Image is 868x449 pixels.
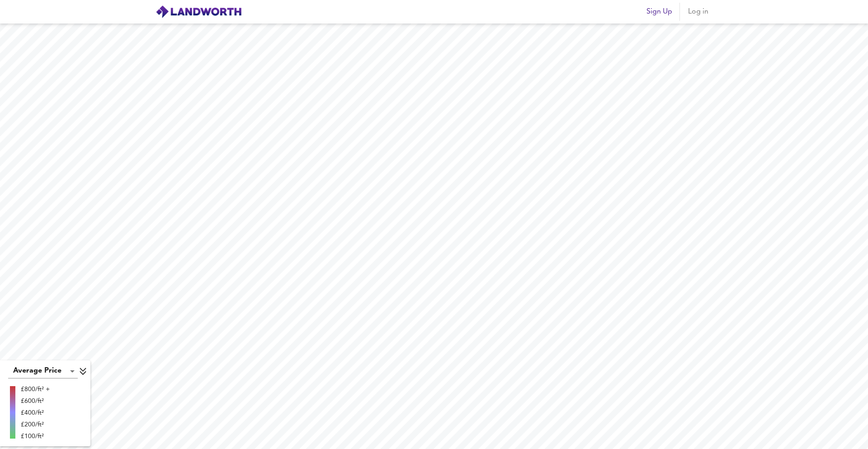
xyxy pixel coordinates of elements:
div: £200/ft² [21,420,50,429]
div: £400/ft² [21,408,50,417]
div: Average Price [8,364,78,378]
div: £800/ft² + [21,385,50,394]
button: Sign Up [643,3,676,21]
button: Log in [684,3,712,21]
img: logo [156,5,242,19]
div: £600/ft² [21,397,50,406]
span: Sign Up [646,5,672,18]
span: Log in [687,5,709,18]
div: £100/ft² [21,432,50,441]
